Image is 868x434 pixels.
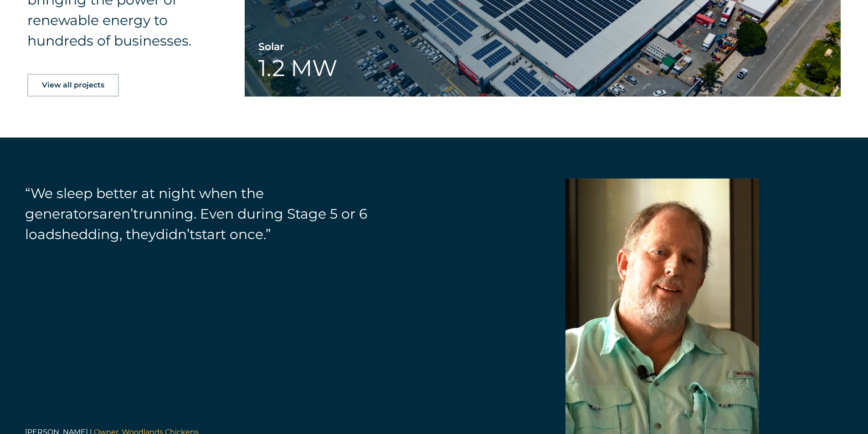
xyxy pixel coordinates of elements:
[25,185,264,222] span: “We sleep better at night when the generators
[195,226,271,243] span: start once.”
[42,82,104,89] span: View all projects
[25,205,367,243] span: running. Even during Stage 5 or 6 loadshedding, they
[156,226,195,243] span: didn’t
[27,74,119,97] a: View all projects
[99,205,139,222] span: aren’t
